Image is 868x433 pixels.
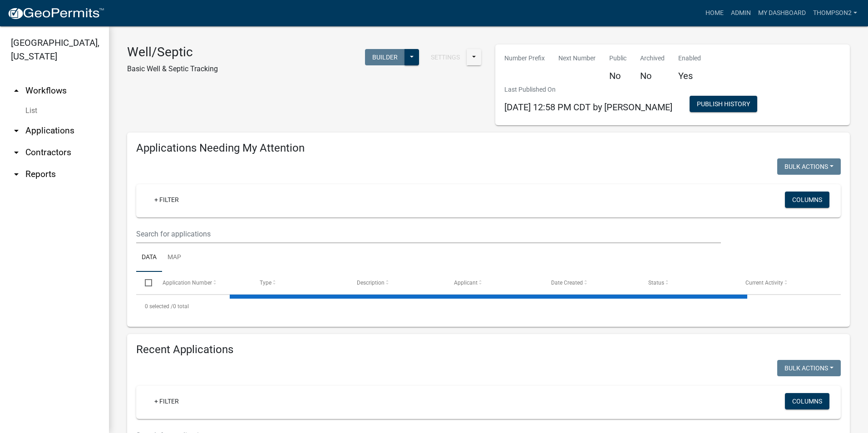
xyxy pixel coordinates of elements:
a: Admin [727,5,755,22]
span: Status [648,280,664,286]
a: My Dashboard [755,5,809,22]
p: Next Number [558,54,596,63]
p: Public [609,54,626,63]
a: Data [136,243,162,272]
h3: Well/Septic [127,44,218,60]
p: Basic Well & Septic Tracking [127,64,218,74]
wm-modal-confirm: Workflow Publish History [690,101,757,108]
a: Home [702,5,727,22]
p: Last Published On [504,85,672,94]
span: Applicant [454,280,478,286]
span: [DATE] 12:58 PM CDT by [PERSON_NAME] [504,102,672,113]
button: Settings [424,49,467,65]
h5: Yes [678,70,701,81]
button: Bulk Actions [777,158,841,175]
datatable-header-cell: Type [251,272,348,294]
a: + Filter [147,192,186,208]
h4: Applications Needing My Attention [136,142,841,155]
i: arrow_drop_down [11,169,22,180]
button: Bulk Actions [777,360,841,376]
a: Map [162,243,187,272]
datatable-header-cell: Applicant [445,272,542,294]
button: Columns [785,393,829,409]
p: Enabled [678,54,701,63]
datatable-header-cell: Description [348,272,445,294]
datatable-header-cell: Select [136,272,153,294]
i: arrow_drop_down [11,147,22,158]
i: arrow_drop_up [11,85,22,96]
h5: No [609,70,626,81]
span: Type [260,280,271,286]
a: Thompson2 [809,5,861,22]
div: 0 total [136,295,841,318]
span: 0 selected / [145,303,173,310]
i: arrow_drop_down [11,125,22,136]
span: Current Activity [745,280,783,286]
datatable-header-cell: Current Activity [737,272,834,294]
button: Columns [785,192,829,208]
datatable-header-cell: Date Created [542,272,640,294]
p: Number Prefix [504,54,545,63]
span: Description [357,280,385,286]
h5: No [640,70,665,81]
span: Application Number [163,280,212,286]
datatable-header-cell: Status [640,272,737,294]
datatable-header-cell: Application Number [153,272,251,294]
button: Publish History [690,96,757,112]
span: Date Created [551,280,583,286]
p: Archived [640,54,665,63]
input: Search for applications [136,225,721,243]
h4: Recent Applications [136,343,841,356]
button: Builder [365,49,405,65]
a: + Filter [147,393,186,409]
